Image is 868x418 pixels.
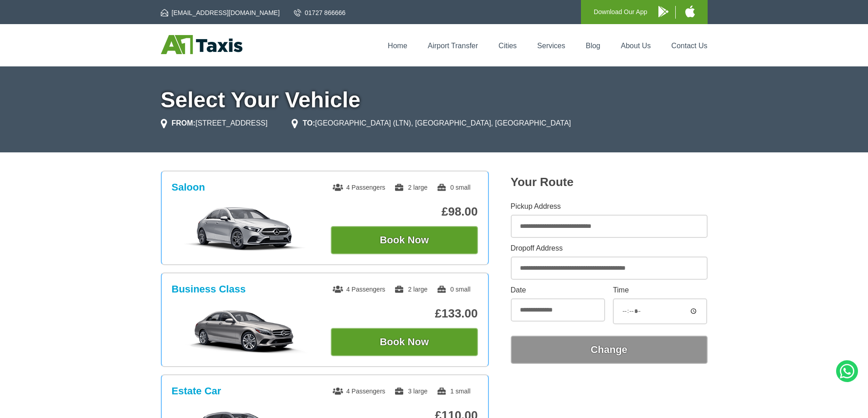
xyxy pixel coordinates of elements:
span: 0 small [437,184,470,191]
strong: TO: [303,119,315,127]
li: [STREET_ADDRESS] [161,118,268,129]
a: 01727 866666 [294,8,346,17]
p: £133.00 [331,307,478,321]
span: 1 small [437,388,470,395]
button: Book Now [331,226,478,254]
button: Change [511,336,708,364]
a: [EMAIL_ADDRESS][DOMAIN_NAME] [161,8,280,17]
label: Dropoff Address [511,245,708,252]
span: 3 large [394,388,427,395]
a: Cities [498,42,517,50]
iframe: chat widget [743,398,863,418]
a: Home [388,42,407,50]
a: Airport Transfer [428,42,478,50]
span: 4 Passengers [333,286,385,293]
h3: Estate Car [172,385,221,397]
img: Business Class [176,308,313,353]
h3: Saloon [172,181,205,193]
img: A1 Taxis iPhone App [685,5,695,17]
p: £98.00 [331,205,478,219]
strong: FROM: [172,119,195,127]
span: 2 large [394,286,427,293]
label: Pickup Address [511,203,708,210]
a: Blog [586,42,600,50]
span: 2 large [394,184,427,191]
label: Time [613,287,707,294]
a: About Us [621,42,651,50]
span: 0 small [437,286,470,293]
p: Download Our App [594,6,647,18]
img: Saloon [176,206,313,252]
a: Contact Us [671,42,707,50]
span: 4 Passengers [333,388,385,395]
a: Services [537,42,565,50]
label: Date [511,287,605,294]
h1: Select Your Vehicle [161,89,708,111]
h3: Business Class [172,283,246,295]
button: Book Now [331,328,478,356]
img: A1 Taxis St Albans LTD [161,35,242,54]
img: A1 Taxis Android App [658,6,668,17]
li: [GEOGRAPHIC_DATA] (LTN), [GEOGRAPHIC_DATA], [GEOGRAPHIC_DATA] [292,118,571,129]
span: 4 Passengers [333,184,385,191]
h2: Your Route [511,175,708,189]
